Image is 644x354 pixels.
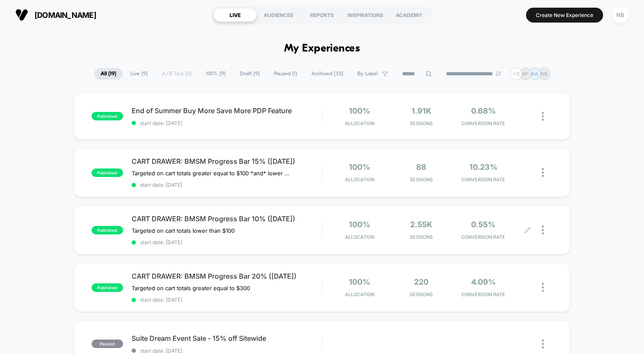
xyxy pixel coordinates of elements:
div: LIVE [213,8,257,22]
span: 100% [349,277,370,286]
div: REPORTS [300,8,344,22]
div: ACADEMY [387,8,431,22]
img: close [542,112,544,121]
span: Paused ( 1 ) [267,68,304,80]
span: Targeted on cart totals lower than $100 [132,227,235,234]
span: start date: [DATE] [132,120,322,126]
h1: My Experiences [284,43,360,55]
span: 2.55k [410,220,432,229]
span: published [92,226,123,234]
span: start date: [DATE] [132,182,322,188]
span: CONVERSION RATE [454,291,512,297]
span: start date: [DATE] [132,348,322,354]
span: Sessions [393,120,450,126]
span: Archived ( 33 ) [305,68,350,80]
span: 100% [349,163,370,171]
span: published [92,112,123,120]
span: 4.09% [471,277,496,286]
span: Sessions [393,234,450,240]
span: Live ( 9 ) [124,68,154,80]
img: end [496,71,501,76]
span: CART DRAWER: BMSM Progress Bar 20% ([DATE]) [132,272,322,280]
div: INSPIRATIONS [344,8,387,22]
span: start date: [DATE] [132,239,322,246]
div: + 3 [510,68,522,80]
span: Allocation [345,177,374,183]
span: Sessions [393,291,450,297]
span: Suite Dream Event Sale - 15% off Sitewide [132,334,322,343]
span: 0.68% [471,106,496,115]
span: All ( 19 ) [94,68,123,80]
span: 0.55% [471,220,495,229]
span: Sessions [393,177,450,183]
span: paused [92,340,123,348]
button: NB [609,6,631,24]
span: 220 [414,277,428,286]
span: 1.91k [411,106,431,115]
span: CART DRAWER: BMSM Progress Bar 10% ([DATE]) [132,214,322,223]
span: 100% ( 9 ) [199,68,232,80]
span: CONVERSION RATE [454,120,512,126]
span: 88 [416,163,426,171]
span: published [92,283,123,292]
img: close [542,226,544,234]
span: Draft ( 9 ) [233,68,266,80]
span: 100% [349,106,370,115]
img: close [542,283,544,292]
img: close [542,340,544,348]
span: start date: [DATE] [132,297,322,303]
span: Allocation [345,120,374,126]
span: Allocation [345,234,374,240]
p: NB [540,71,548,77]
span: 10.23% [469,163,497,171]
div: NB [612,7,629,23]
span: End of Summer Buy More Save More PDP Feature [132,106,322,115]
span: By Label [357,71,378,77]
span: Allocation [345,291,374,297]
span: Targeted on cart totals greater equal to $100 *and* lower than $300 [132,170,290,177]
span: CONVERSION RATE [454,234,512,240]
button: Create New Experience [526,8,603,23]
img: Visually logo [15,9,28,21]
p: AP [522,71,529,77]
span: CONVERSION RATE [454,177,512,183]
span: 100% [349,220,370,229]
span: published [92,168,123,177]
span: CART DRAWER: BMSM Progress Bar 15% ([DATE]) [132,157,322,166]
div: AUDIENCES [257,8,300,22]
span: [DOMAIN_NAME] [34,11,96,20]
button: [DOMAIN_NAME] [13,8,99,22]
p: KA [531,71,538,77]
img: close [542,168,544,177]
span: Targeted on cart totals greater equal to $300 [132,285,250,291]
